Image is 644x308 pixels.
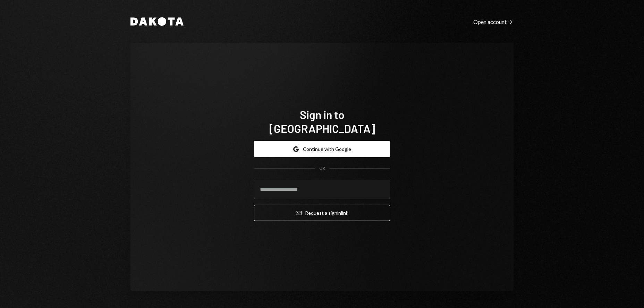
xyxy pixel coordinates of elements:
button: Request a signinlink [254,205,390,221]
div: OR [319,165,325,171]
div: Open account [473,18,514,25]
a: Open account [473,18,514,25]
button: Continue with Google [254,141,390,157]
h1: Sign in to [GEOGRAPHIC_DATA] [254,108,390,135]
